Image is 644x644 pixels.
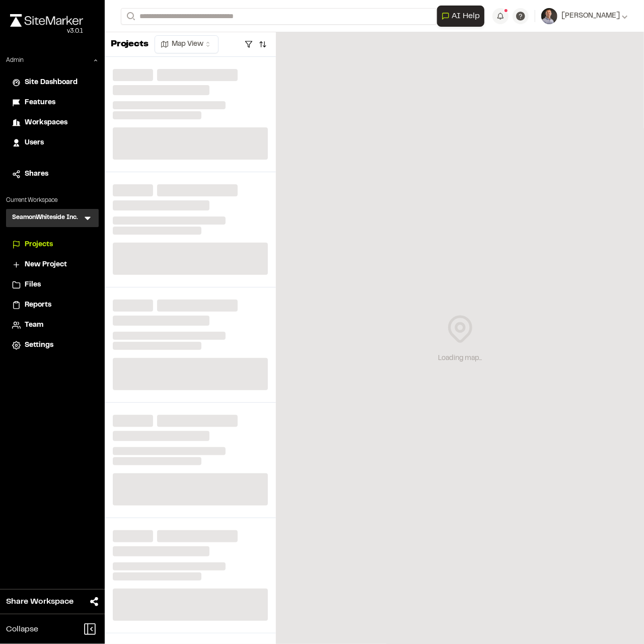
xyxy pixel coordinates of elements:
[12,239,93,250] a: Projects
[438,353,482,364] div: Loading map...
[541,8,628,24] button: [PERSON_NAME]
[12,300,93,311] a: Reports
[12,117,93,128] a: Workspaces
[25,77,78,88] span: Site Dashboard
[10,14,83,27] img: rebrand.png
[561,11,620,22] span: [PERSON_NAME]
[12,97,93,108] a: Features
[452,10,480,22] span: AI Help
[12,320,93,331] a: Team
[12,259,93,270] a: New Project
[25,97,55,108] span: Features
[12,137,93,149] a: Users
[111,38,149,51] p: Projects
[25,300,51,311] span: Reports
[25,117,67,128] span: Workspaces
[25,239,53,250] span: Projects
[25,320,43,331] span: Team
[10,27,83,36] div: Oh geez...please don't...
[12,77,93,88] a: Site Dashboard
[12,279,93,291] a: Files
[6,56,24,65] p: Admin
[25,137,44,149] span: Users
[437,6,484,27] button: Open AI Assistant
[6,623,38,635] span: Collapse
[541,8,557,24] img: User
[437,6,488,27] div: Open AI Assistant
[12,340,93,351] a: Settings
[25,259,67,270] span: New Project
[12,169,93,180] a: Shares
[6,196,99,205] p: Current Workspace
[25,340,53,351] span: Settings
[12,213,78,223] h3: SeamonWhiteside Inc.
[25,279,41,291] span: Files
[25,169,48,180] span: Shares
[6,596,74,608] span: Share Workspace
[121,8,139,25] button: Search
